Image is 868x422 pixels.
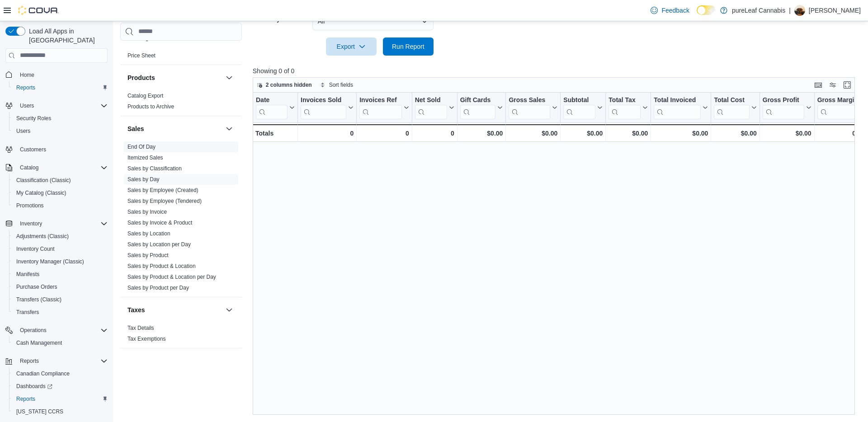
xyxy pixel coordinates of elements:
[415,128,454,139] div: 0
[16,325,108,336] span: Operations
[763,96,804,119] div: Gross Profit
[120,141,242,297] div: Sales
[20,146,46,153] span: Customers
[127,165,182,172] a: Sales by Classification
[13,113,108,124] span: Security Roles
[661,6,689,15] span: Feedback
[359,96,409,119] button: Invoices Ref
[20,164,38,171] span: Catalog
[127,336,166,342] a: Tax Exemptions
[127,305,145,314] h3: Taxes
[13,269,43,280] a: Manifests
[127,103,174,110] a: Products to Archive
[732,5,785,16] p: pureLeaf Cannabis
[224,32,235,43] button: Pricing
[224,72,235,83] button: Products
[9,306,111,319] button: Transfers
[127,154,163,161] span: Itemized Sales
[16,100,108,111] span: Users
[127,263,196,269] a: Sales by Product & Location
[817,96,863,104] div: Gross Margin
[16,258,84,265] span: Inventory Manager (Classic)
[714,96,749,119] div: Total Cost
[16,408,63,415] span: [US_STATE] CCRS
[13,368,108,379] span: Canadian Compliance
[9,367,111,380] button: Canadian Compliance
[127,52,156,59] a: Price Sheet
[127,209,167,215] a: Sales by Invoice
[16,202,44,209] span: Promotions
[13,200,108,211] span: Promotions
[16,144,108,155] span: Customers
[763,128,811,139] div: $0.00
[20,102,34,109] span: Users
[9,255,111,268] button: Inventory Manager (Classic)
[809,5,861,16] p: [PERSON_NAME]
[9,174,111,187] button: Classification (Classic)
[609,96,648,119] button: Total Tax
[16,69,108,80] span: Home
[127,220,192,226] a: Sales by Invoice & Product
[13,269,108,280] span: Manifests
[256,96,295,119] button: Date
[18,6,59,15] img: Cova
[9,187,111,199] button: My Catalog (Classic)
[127,165,182,172] span: Sales by Classification
[415,96,447,119] div: Net Sold
[13,126,108,136] span: Users
[16,370,70,377] span: Canadian Compliance
[127,219,192,226] span: Sales by Invoice & Product
[127,144,156,150] a: End Of Day
[842,80,853,90] button: Enter fullscreen
[127,284,189,291] span: Sales by Product per Day
[256,96,288,119] div: Date
[127,187,198,194] span: Sales by Employee (Created)
[13,82,108,93] span: Reports
[120,90,242,116] div: Products
[16,218,108,229] span: Inventory
[312,12,434,30] button: All
[16,189,66,197] span: My Catalog (Classic)
[359,96,401,104] div: Invoices Ref
[16,84,35,91] span: Reports
[2,161,111,174] button: Catalog
[697,5,716,15] input: Dark Mode
[460,96,495,119] div: Gift Card Sales
[13,406,67,417] a: [US_STATE] CCRS
[13,244,108,254] span: Inventory Count
[13,338,66,348] a: Cash Management
[9,337,111,349] button: Cash Management
[813,80,824,90] button: Keyboard shortcuts
[13,244,58,254] a: Inventory Count
[253,66,861,75] p: Showing 0 of 0
[9,81,111,94] button: Reports
[509,96,557,119] button: Gross Sales
[301,128,354,139] div: 0
[9,281,111,293] button: Purchase Orders
[127,124,222,133] button: Sales
[9,393,111,405] button: Reports
[13,200,47,211] a: Promotions
[13,281,61,292] a: Purchase Orders
[16,325,50,336] button: Operations
[127,241,191,248] a: Sales by Location per Day
[127,176,160,183] span: Sales by Day
[509,128,557,139] div: $0.00
[13,294,108,305] span: Transfers (Classic)
[13,188,108,198] span: My Catalog (Classic)
[16,395,35,403] span: Reports
[2,324,111,337] button: Operations
[13,175,108,186] span: Classification (Classic)
[13,394,39,404] a: Reports
[13,381,56,392] a: Dashboards
[563,96,595,104] div: Subtotal
[20,327,47,334] span: Operations
[16,383,52,390] span: Dashboards
[13,256,108,267] span: Inventory Manager (Classic)
[127,335,166,342] span: Tax Exemptions
[16,245,55,253] span: Inventory Count
[13,394,108,404] span: Reports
